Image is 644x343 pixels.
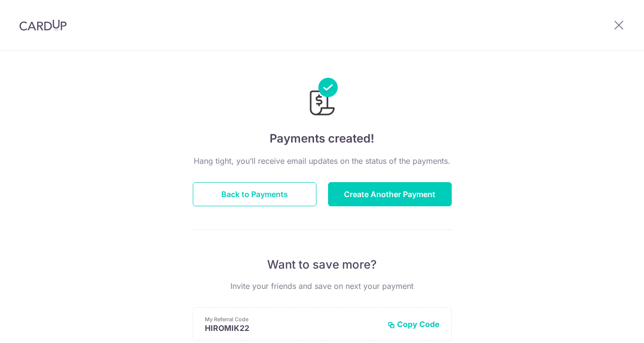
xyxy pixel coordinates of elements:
p: Hang tight, you’ll receive email updates on the status of the payments. [193,155,452,167]
button: Create Another Payment [328,182,452,206]
h4: Payments created! [193,130,452,147]
p: My Referral Code [205,315,380,323]
p: HIROMIK22 [205,323,380,333]
button: Copy Code [387,319,440,329]
img: CardUp [19,19,67,31]
button: Back to Payments [193,182,316,206]
p: Want to save more? [193,257,452,272]
p: Invite your friends and save on next your payment [193,280,452,292]
img: Payments [307,78,338,118]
